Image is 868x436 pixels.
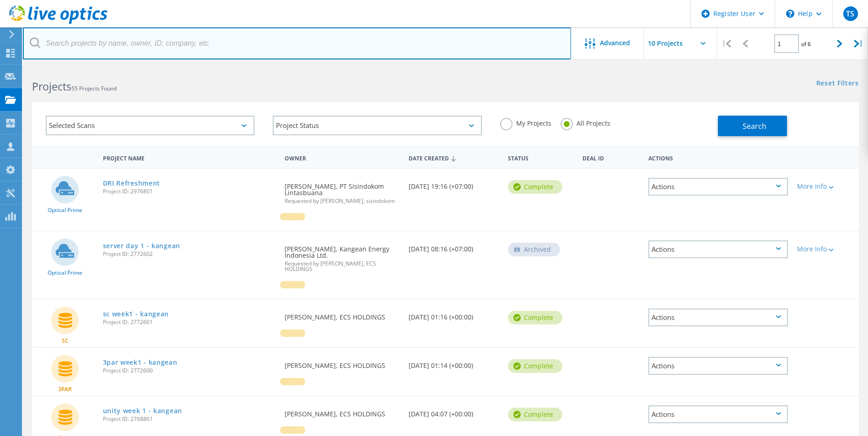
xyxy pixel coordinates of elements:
[103,416,276,422] span: Project ID: 2768861
[404,149,503,166] div: Date Created
[508,408,562,421] div: Complete
[648,405,788,423] div: Actions
[404,169,503,199] div: [DATE] 19:16 (+07:00)
[103,408,182,414] a: unity week 1 - kangean
[98,149,280,166] div: Project Name
[23,27,571,59] input: Search projects by name, owner, ID, company, etc
[103,251,276,257] span: Project ID: 2772602
[801,40,811,48] span: of 6
[648,357,788,375] div: Actions
[743,121,766,131] span: Search
[404,396,503,426] div: [DATE] 04:07 (+00:00)
[103,243,180,249] a: server day 1 - kangean
[578,149,644,166] div: Deal Id
[508,180,562,194] div: Complete
[280,169,404,213] div: [PERSON_NAME], PT Sisindokom Lintasbuana
[508,359,562,373] div: Complete
[500,118,551,127] label: My Projects
[648,178,788,196] div: Actions
[508,243,560,256] div: Archived
[48,270,82,276] span: Optical Prime
[103,189,276,194] span: Project ID: 2976801
[508,311,562,324] div: Complete
[404,231,503,261] div: [DATE] 08:16 (+07:00)
[32,79,71,94] b: Projects
[62,338,69,344] span: SC
[846,10,854,17] span: TS
[648,240,788,258] div: Actions
[103,359,178,366] a: 3par week1 - kangean
[816,80,859,88] a: Reset Filters
[280,396,404,426] div: [PERSON_NAME], ECS HOLDINGS
[46,116,254,135] div: Selected Scans
[58,387,72,392] span: 3PAR
[849,27,868,60] div: |
[600,40,630,46] span: Advanced
[285,261,399,272] span: Requested by [PERSON_NAME], ECS HOLDINGS
[404,299,503,330] div: [DATE] 01:16 (+00:00)
[273,116,481,135] div: Project Status
[71,85,117,92] span: 55 Projects Found
[103,180,161,186] a: DRI Refreshment
[285,198,399,204] span: Requested by [PERSON_NAME], sisindokom
[404,348,503,378] div: [DATE] 01:14 (+00:00)
[48,207,82,213] span: Optical Prime
[280,149,404,166] div: Owner
[644,149,793,166] div: Actions
[503,149,578,166] div: Status
[718,116,787,136] button: Search
[103,319,276,325] span: Project ID: 2772601
[797,246,854,252] div: More Info
[280,299,404,330] div: [PERSON_NAME], ECS HOLDINGS
[280,231,404,281] div: [PERSON_NAME], Kangean Energy Indonesia Ltd.
[561,118,610,127] label: All Projects
[280,348,404,378] div: [PERSON_NAME], ECS HOLDINGS
[786,10,794,18] svg: \n
[103,311,169,317] a: sc week1 - kangean
[103,368,276,373] span: Project ID: 2772600
[9,19,108,26] a: Live Optics Dashboard
[717,27,736,60] div: |
[648,308,788,326] div: Actions
[797,183,854,190] div: More Info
